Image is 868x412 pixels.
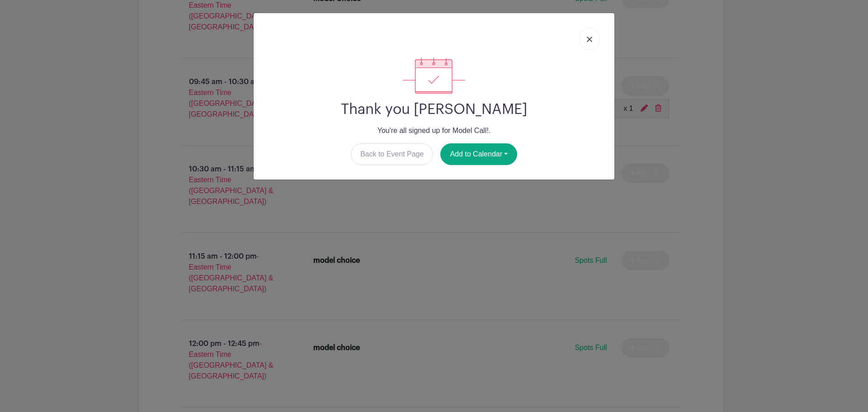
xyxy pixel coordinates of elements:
[261,101,607,118] h2: Thank you [PERSON_NAME]
[587,37,592,42] img: close_button-5f87c8562297e5c2d7936805f587ecaba9071eb48480494691a3f1689db116b3.svg
[403,57,465,94] img: signup_complete-c468d5dda3e2740ee63a24cb0ba0d3ce5d8a4ecd24259e683200fb1569d990c8.svg
[440,143,517,165] button: Add to Calendar
[351,143,434,165] a: Back to Event Page
[261,125,607,136] p: You're all signed up for Model Call!.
